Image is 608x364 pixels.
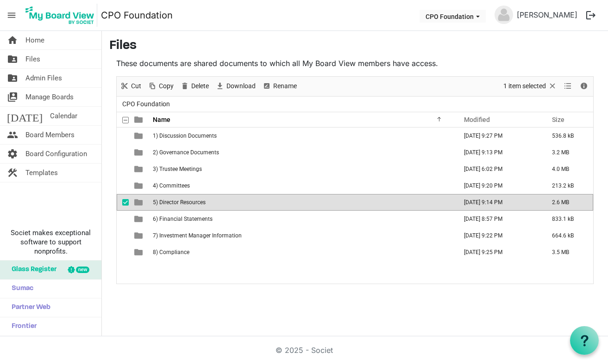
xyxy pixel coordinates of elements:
span: Files [25,50,40,68]
span: Templates [25,164,58,182]
div: Cut [117,77,144,96]
button: Rename [261,80,299,92]
button: Copy [146,80,176,92]
button: Details [578,80,590,92]
span: 3) Trustee Meetings [153,166,202,172]
button: View dropdownbutton [562,80,573,92]
h3: Files [109,38,601,54]
td: June 12, 2025 9:25 PM column header Modified [454,244,542,261]
span: Calendar [50,107,77,125]
a: My Board View Logo [23,4,101,27]
img: no-profile-picture.svg [495,6,513,24]
span: Home [25,31,44,49]
td: 6) Financial Statements is template cell column header Name [150,211,454,227]
span: home [7,31,18,49]
span: 5) Director Resources [153,199,206,206]
td: June 12, 2025 9:14 PM column header Modified [454,194,542,211]
td: June 19, 2025 6:02 PM column header Modified [454,161,542,177]
span: Sumac [7,279,33,298]
span: 1 item selected [502,80,547,92]
div: Download [212,77,259,96]
span: Name [153,116,170,123]
span: 1) Discussion Documents [153,133,217,139]
button: Delete [179,80,211,92]
td: 5) Director Resources is template cell column header Name [150,194,454,211]
span: 7) Investment Manager Information [153,232,242,239]
a: CPO Foundation [101,6,173,24]
span: 4) Committees [153,182,190,189]
td: 3.5 MB is template cell column header Size [542,244,593,261]
span: Frontier [7,317,37,336]
td: checkbox [117,161,129,177]
td: 833.1 kB is template cell column header Size [542,211,593,227]
td: 8) Compliance is template cell column header Name [150,244,454,261]
button: CPO Foundation dropdownbutton [420,10,486,23]
td: checkbox [117,227,129,244]
td: checkbox [117,127,129,144]
span: Size [552,116,564,123]
span: Copy [158,80,175,92]
button: Selection [502,80,559,92]
span: Delete [190,80,210,92]
td: June 12, 2025 9:22 PM column header Modified [454,227,542,244]
td: is template cell column header type [129,244,150,261]
td: checkbox [117,244,129,261]
span: people [7,126,18,144]
span: Manage Boards [25,88,74,106]
button: logout [581,6,601,25]
td: June 12, 2025 8:57 PM column header Modified [454,211,542,227]
span: 8) Compliance [153,249,189,255]
td: is template cell column header type [129,194,150,211]
td: is template cell column header type [129,144,150,161]
td: 3.2 MB is template cell column header Size [542,144,593,161]
td: is template cell column header type [129,177,150,194]
span: Board Members [25,126,75,144]
td: is template cell column header type [129,127,150,144]
td: 2) Governance Documents is template cell column header Name [150,144,454,161]
p: These documents are shared documents to which all My Board View members have access. [116,58,594,69]
span: [DATE] [7,107,43,125]
td: is template cell column header type [129,227,150,244]
td: June 12, 2025 9:20 PM column header Modified [454,177,542,194]
td: 664.6 kB is template cell column header Size [542,227,593,244]
span: Societ makes exceptional software to support nonprofits. [4,228,97,256]
span: Admin Files [25,69,62,87]
td: 3) Trustee Meetings is template cell column header Name [150,161,454,177]
span: Partner Web [7,298,50,317]
a: © 2025 - Societ [276,346,333,355]
div: Clear selection [500,77,560,96]
td: is template cell column header type [129,211,150,227]
span: Glass Register [7,261,56,279]
button: Cut [119,80,143,92]
span: settings [7,145,18,163]
span: 6) Financial Statements [153,216,213,222]
td: 2.6 MB is template cell column header Size [542,194,593,211]
div: Details [576,77,592,96]
span: 2) Governance Documents [153,149,219,156]
span: switch_account [7,88,18,106]
span: menu [3,6,20,24]
td: checkbox [117,194,129,211]
div: new [76,267,89,273]
span: Rename [272,80,298,92]
td: is template cell column header type [129,161,150,177]
span: folder_shared [7,69,18,87]
span: Download [226,80,257,92]
td: 536.8 kB is template cell column header Size [542,127,593,144]
button: Download [214,80,257,92]
span: CPO Foundation [120,98,172,110]
td: 1) Discussion Documents is template cell column header Name [150,127,454,144]
div: View [560,77,576,96]
span: Modified [464,116,490,123]
td: June 12, 2025 9:13 PM column header Modified [454,144,542,161]
div: Rename [259,77,300,96]
td: 213.2 kB is template cell column header Size [542,177,593,194]
span: folder_shared [7,50,18,68]
div: Copy [144,77,177,96]
span: construction [7,164,18,182]
td: checkbox [117,211,129,227]
a: [PERSON_NAME] [513,6,581,24]
td: checkbox [117,144,129,161]
td: June 12, 2025 9:27 PM column header Modified [454,127,542,144]
td: 4) Committees is template cell column header Name [150,177,454,194]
